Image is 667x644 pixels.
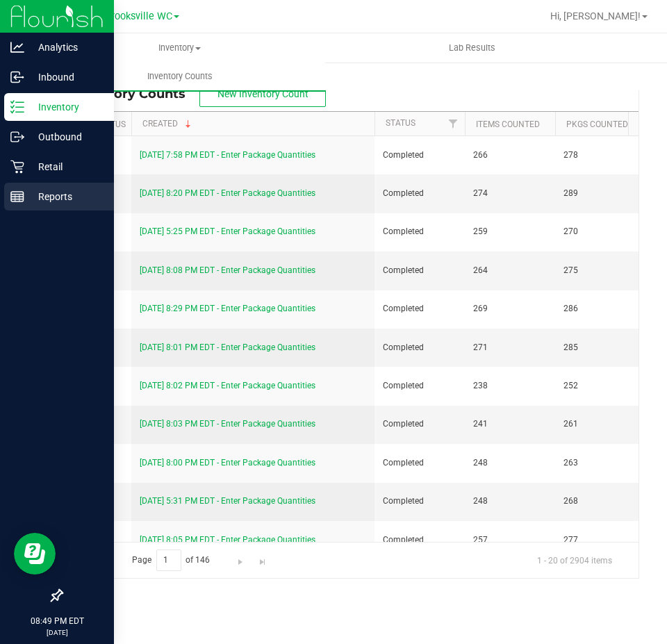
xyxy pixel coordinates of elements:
span: 268 [563,495,637,508]
a: Inventory Counts [33,62,326,91]
span: Completed [383,418,456,431]
inline-svg: Outbound [10,130,24,144]
span: 1 - 20 of 2904 items [526,550,623,570]
span: Page of 146 [120,550,222,571]
a: [DATE] 5:25 PM EDT - Enter Package Quantities [140,226,315,236]
span: Completed [383,149,456,162]
a: [DATE] 8:00 PM EDT - Enter Package Quantities [140,458,315,468]
span: Completed [383,534,456,547]
inline-svg: Inventory [10,100,24,114]
span: 278 [563,149,637,162]
span: 261 [563,418,637,431]
span: 269 [473,302,547,315]
a: [DATE] 8:08 PM EDT - Enter Package Quantities [140,265,315,275]
inline-svg: Retail [10,160,24,174]
a: [DATE] 5:31 PM EDT - Enter Package Quantities [140,496,315,506]
a: [DATE] 8:03 PM EDT - Enter Package Quantities [140,419,315,429]
inline-svg: Reports [10,190,24,204]
iframe: Resource center [14,533,56,575]
span: Hi, [PERSON_NAME]! [550,10,641,22]
button: New Inventory Count [199,81,326,107]
a: [DATE] 8:20 PM EDT - Enter Package Quantities [140,188,315,198]
span: 289 [563,187,637,200]
span: Completed [383,341,456,354]
span: Completed [383,495,456,508]
span: 257 [473,534,547,547]
span: Completed [383,264,456,277]
span: Lab Results [430,42,514,54]
a: [DATE] 8:01 PM EDT - Enter Package Quantities [140,342,315,352]
span: 264 [473,264,547,277]
span: 241 [473,418,547,431]
span: 277 [563,534,637,547]
span: Completed [383,187,456,200]
p: Inventory [24,99,108,115]
span: 286 [563,302,637,315]
span: 266 [473,149,547,162]
p: Outbound [24,129,108,145]
span: Completed [383,302,456,315]
p: Retail [24,158,108,175]
span: 275 [563,264,637,277]
a: Go to the last page [252,550,272,568]
a: [DATE] 8:02 PM EDT - Enter Package Quantities [140,381,315,390]
inline-svg: Inbound [10,70,24,84]
p: [DATE] [6,627,108,638]
span: 274 [473,187,547,200]
span: Inventory Counts [72,86,199,101]
p: 08:49 PM EDT [6,615,108,627]
a: Created [142,119,194,129]
p: Inbound [24,69,108,85]
span: 285 [563,341,637,354]
p: Analytics [24,39,108,56]
span: 252 [563,379,637,393]
span: 248 [473,495,547,508]
span: 263 [563,456,637,470]
a: [DATE] 8:29 PM EDT - Enter Package Quantities [140,304,315,313]
a: Items Counted [476,119,540,129]
span: Completed [383,456,456,470]
span: Brooksville WC [105,10,172,22]
input: 1 [156,550,181,571]
span: 238 [473,379,547,393]
span: 271 [473,341,547,354]
span: 259 [473,225,547,238]
span: Completed [383,379,456,393]
span: New Inventory Count [217,88,308,99]
span: 248 [473,456,547,470]
a: Filter [442,112,465,135]
a: Status [386,118,415,128]
inline-svg: Analytics [10,40,24,54]
a: [DATE] 8:05 PM EDT - Enter Package Quantities [140,535,315,545]
span: Completed [383,225,456,238]
a: Pkgs Counted [566,119,628,129]
span: 270 [563,225,637,238]
p: Reports [24,188,108,205]
a: Inventory [33,33,326,63]
a: [DATE] 7:58 PM EDT - Enter Package Quantities [140,150,315,160]
a: Lab Results [326,33,618,63]
span: Inventory [34,42,325,54]
span: Inventory Counts [129,70,231,83]
a: Go to the next page [231,550,251,568]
